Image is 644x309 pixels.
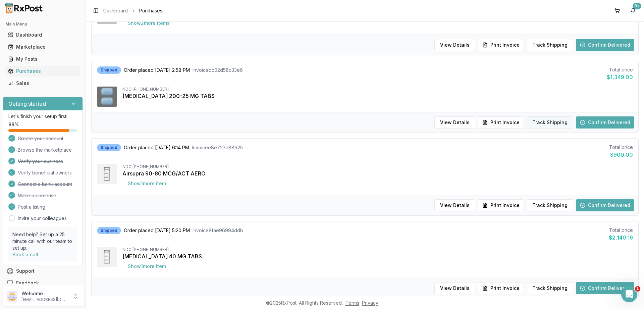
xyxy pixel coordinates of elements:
[527,116,573,128] button: Track Shipping
[122,260,171,272] button: Show1more item
[124,67,190,73] span: Order placed [DATE] 2:58 PM
[6,31,36,35] div: 0 - Not likely
[124,227,190,234] span: Order placed [DATE] 5:20 PM
[34,4,45,15] button: 2
[8,121,19,128] span: 88 %
[103,7,162,14] nav: breadcrumb
[345,300,359,306] a: Terms
[478,116,524,128] button: Print Invoice
[192,144,243,151] span: Invoice e8e727e88925
[18,135,63,142] span: Create your account
[434,282,475,294] button: View Details
[3,277,83,289] button: Feedback
[633,3,641,9] div: 9+
[434,39,475,51] button: View Details
[8,56,77,62] div: My Posts
[97,144,121,151] div: Shipped
[193,67,243,73] span: Invoice dc02d58c33e6
[609,234,633,242] div: $2,140.19
[8,32,77,38] div: Dashboard
[97,164,117,184] img: Airsupra 90-80 MCG/ACT AERO
[97,66,121,74] div: Shipped
[527,282,573,294] button: Track Shipping
[97,247,117,267] img: Lipitor 40 MG TABS
[628,5,639,16] button: 9+
[69,18,80,29] button: 10
[527,199,573,211] button: Track Shipping
[3,54,83,64] button: My Posts
[76,4,87,15] button: 5
[635,286,640,292] span: 1
[97,227,121,234] div: Shipped
[57,31,87,35] div: 10 - Very likely
[8,100,46,108] h3: Getting started
[18,169,72,176] span: Verify beneficial owners
[5,65,80,77] a: Purchases
[6,4,16,15] button: 0
[122,252,633,260] div: [MEDICAL_DATA] 40 MG TABS
[607,73,633,81] div: $1,349.00
[3,66,83,76] button: Purchases
[16,280,39,287] span: Feedback
[18,181,72,188] span: Connect a bank account
[362,300,378,306] a: Privacy
[122,17,175,29] button: Show2more items
[576,116,634,128] button: Confirm Delivered
[122,87,633,92] div: NDC: [PHONE_NUMBER]
[7,291,17,302] img: User avatar
[434,199,475,211] button: View Details
[3,3,46,13] img: RxPost Logo
[122,164,633,169] div: NDC: [PHONE_NUMBER]
[3,30,83,40] button: Dashboard
[20,4,31,15] button: 1
[8,80,77,87] div: Sales
[576,199,634,211] button: Confirm Delivered
[139,7,162,14] span: Purchases
[478,39,524,51] button: Print Invoice
[478,199,524,211] button: Print Invoice
[5,41,80,53] a: Marketplace
[18,215,67,222] a: Invite your colleagues
[621,286,637,302] iframe: Intercom live chat
[62,4,73,15] button: 4
[193,227,243,234] span: Invoice 8fae96994ddb
[97,87,117,107] img: Descovy 200-25 MG TABS
[124,144,189,151] span: Order placed [DATE] 6:14 PM
[12,231,73,251] p: Need help? Set up a 25 minute call with our team to set up.
[434,116,475,128] button: View Details
[21,297,68,302] p: [EMAIL_ADDRESS][DOMAIN_NAME]
[3,42,83,52] button: Marketplace
[18,204,45,210] span: Post a listing
[13,18,23,29] button: 6
[3,78,83,89] button: Sales
[18,158,63,165] span: Verify your business
[122,92,633,100] div: [MEDICAL_DATA] 200-25 MG TABS
[12,252,38,257] a: Book a call
[5,21,80,27] h2: Main Menu
[576,282,634,294] button: Confirm Delivered
[8,113,77,120] p: Let's finish your setup first!
[8,44,77,50] div: Marketplace
[609,151,633,159] div: $900.00
[21,290,68,297] p: Welcome
[609,227,633,234] div: Total price
[122,169,633,177] div: Airsupra 90-80 MCG/ACT AERO
[5,53,80,65] a: My Posts
[55,18,66,29] button: 9
[5,29,80,41] a: Dashboard
[609,144,633,151] div: Total price
[527,39,573,51] button: Track Shipping
[8,68,77,74] div: Purchases
[3,265,83,277] button: Support
[122,177,171,190] button: Show1more item
[41,18,52,29] button: 8
[5,77,80,89] a: Sales
[122,247,633,252] div: NDC: [PHONE_NUMBER]
[18,147,72,153] span: Browse the marketplace
[48,4,59,15] button: 3
[27,18,38,29] button: 7
[478,282,524,294] button: Print Invoice
[103,7,128,14] a: Dashboard
[607,66,633,73] div: Total price
[18,192,56,199] span: Make a purchase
